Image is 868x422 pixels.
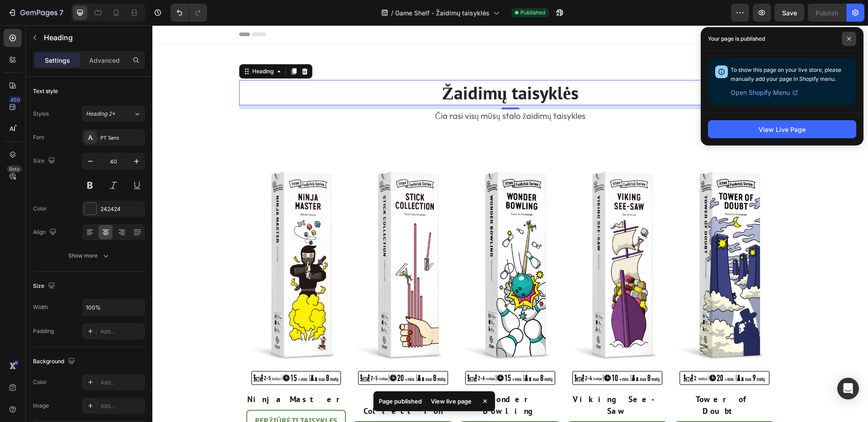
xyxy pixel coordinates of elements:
div: Color [33,205,47,213]
button: Show more [33,248,145,264]
a: PERŽIŪRĖTi TAISYKLES [94,384,194,406]
span: Game Shelf - Žaidimų taisyklės [395,8,490,18]
div: Width [33,303,48,311]
p: PERŽIŪRĖTi TAISYKLES [103,390,184,401]
button: Heading 2* [82,106,145,122]
div: Font [33,133,44,141]
input: Auto [82,299,145,315]
span: Open Shopify Menu [731,87,790,98]
p: Stick Collection [202,368,300,391]
div: View Live Page [759,125,806,134]
div: Styles [33,110,49,118]
span: / [391,8,393,18]
div: 242424 [100,205,143,213]
iframe: Design area [152,25,868,422]
button: Publish [808,4,846,22]
button: View Live Page [708,120,856,138]
div: Color [33,378,47,386]
a: PERŽIŪRĖTi TAISYKLES [522,396,622,417]
a: PERŽIŪRĖTi TAISYKLES [308,396,408,417]
div: Beta [7,165,22,173]
div: PT Sans [100,134,143,142]
p: Tower of Doubt [523,368,621,391]
div: Open Intercom Messenger [837,378,859,399]
div: 450 [9,96,22,103]
div: Padding [33,327,54,335]
div: Add... [100,328,143,336]
div: Text style [33,87,58,95]
p: 7 [59,7,63,18]
button: 7 [4,4,67,22]
div: Align [33,226,58,239]
span: Heading 2* [86,110,115,118]
a: PERŽIŪRĖTi TAISYKLES [201,396,301,417]
span: To show this page on your live store, please manually add your page in Shopify menu. [731,66,841,82]
img: gempages_578755367756891017-251ce0b9-7008-4dc3-a33f-de3fd459e65a.jpg [415,141,515,364]
span: Save [782,9,797,17]
div: Background [33,356,77,368]
img: gempages_578755367756891017-3ec21e98-9072-4588-bb8c-eb01b314b82b.jpg [201,141,301,364]
div: Size [33,155,57,167]
div: Image [33,402,49,410]
p: Viking See-Saw [416,368,514,391]
div: View live page [425,395,477,408]
img: gempages_578755367756891017-1181b1f1-6ad5-474e-8182-4bf1b775f26b.jpg [522,141,622,364]
p: Wonder Bowling [309,368,407,391]
p: Settings [45,56,70,65]
button: Save [774,4,804,22]
span: Published [520,9,545,17]
div: Publish [816,8,838,18]
a: PERŽIŪRĖTi TAISYKLES [415,396,515,417]
p: Page published [379,397,422,406]
div: Add... [100,402,143,410]
p: Your page is published [708,34,765,43]
div: Add... [100,379,143,387]
div: Size [33,280,57,292]
p: Heading [44,32,142,43]
img: gempages_578755367756891017-5bf2d581-ecec-4cfe-b341-0cd1d9db57c4.jpg [308,141,408,364]
div: Show more [68,251,110,260]
p: Advanced [89,56,120,65]
div: Undo/Redo [170,4,207,22]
